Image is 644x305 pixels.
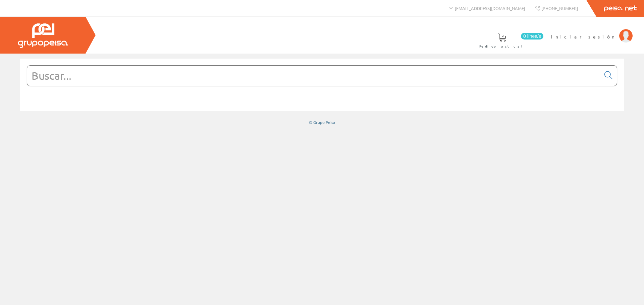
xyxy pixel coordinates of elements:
[521,33,543,40] span: 0 línea/s
[551,28,633,34] a: Iniciar sesión
[479,43,525,50] span: Pedido actual
[541,5,578,11] span: [PHONE_NUMBER]
[455,5,525,11] span: [EMAIL_ADDRESS][DOMAIN_NAME]
[20,120,624,125] div: © Grupo Peisa
[18,23,68,48] img: Grupo Peisa
[551,33,616,40] span: Iniciar sesión
[27,66,600,86] input: Buscar...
